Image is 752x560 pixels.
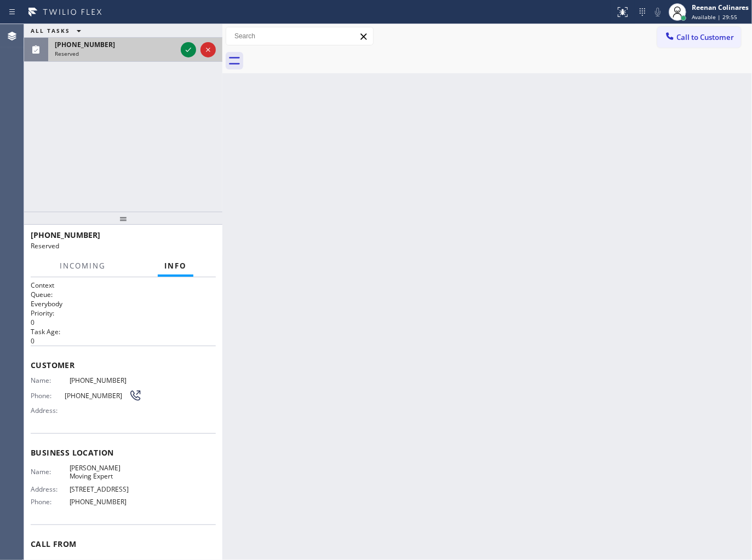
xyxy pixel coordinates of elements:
[31,336,216,346] p: 0
[31,327,216,336] h2: Task Age:
[55,40,115,49] span: [PHONE_NUMBER]
[31,241,59,250] span: Reserved
[31,485,70,493] span: Address:
[31,406,70,415] span: Address:
[31,498,70,506] span: Phone:
[692,3,749,12] div: Reenan Colinares
[31,290,216,299] h2: Queue:
[31,230,100,240] span: [PHONE_NUMBER]
[692,13,737,21] span: Available | 29:55
[31,299,216,308] p: Everybody
[181,42,196,57] button: Accept
[31,281,216,290] h1: Context
[70,464,142,481] span: [PERSON_NAME] Moving Expert
[24,24,92,37] button: ALL TASKS
[31,308,216,318] h2: Priority:
[158,255,193,277] button: Info
[31,318,216,327] p: 0
[65,392,129,400] span: [PHONE_NUMBER]
[70,376,142,384] span: [PHONE_NUMBER]
[31,392,65,400] span: Phone:
[676,32,734,42] span: Call to Customer
[31,376,70,384] span: Name:
[200,42,216,57] button: Reject
[70,485,142,493] span: [STREET_ADDRESS]
[31,539,216,549] span: Call From
[226,27,373,45] input: Search
[31,447,216,458] span: Business location
[31,360,216,370] span: Customer
[164,261,187,271] span: Info
[70,498,142,506] span: [PHONE_NUMBER]
[31,468,70,476] span: Name:
[31,27,70,34] span: ALL TASKS
[55,50,79,57] span: Reserved
[650,4,665,20] button: Mute
[53,255,112,277] button: Incoming
[60,261,106,271] span: Incoming
[657,27,741,48] button: Call to Customer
